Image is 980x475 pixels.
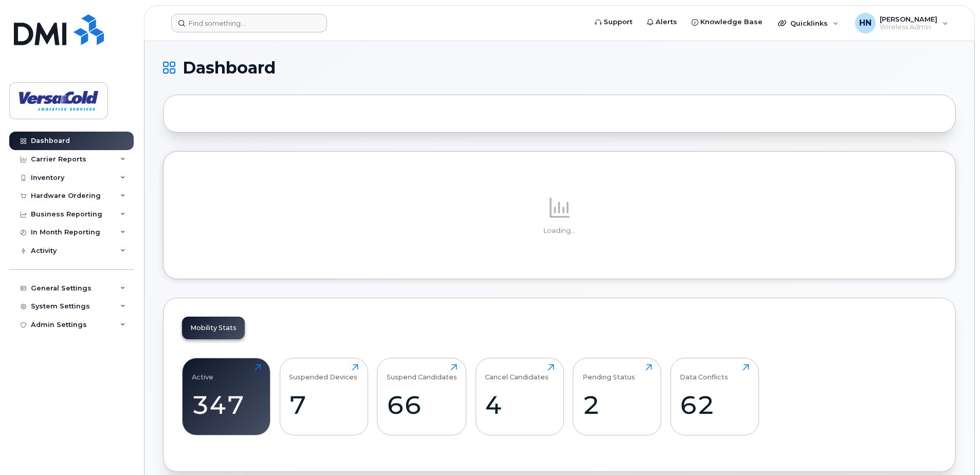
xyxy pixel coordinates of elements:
a: Suspended Devices7 [289,364,358,430]
div: Pending Status [583,364,635,381]
div: Suspended Devices [289,364,357,381]
a: Suspend Candidates66 [387,364,457,430]
div: Data Conflicts [680,364,728,381]
span: Dashboard [183,60,276,76]
a: Data Conflicts62 [680,364,749,430]
div: 7 [289,390,358,420]
p: Loading... [182,226,937,235]
div: Cancel Candidates [485,364,549,381]
div: Active [192,364,213,381]
div: 347 [192,390,261,420]
div: Suspend Candidates [387,364,457,381]
div: 2 [583,390,652,420]
div: 62 [680,390,749,420]
div: 4 [485,390,554,420]
div: 66 [387,390,457,420]
a: Active347 [192,364,261,430]
a: Cancel Candidates4 [485,364,554,430]
a: Pending Status2 [583,364,652,430]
